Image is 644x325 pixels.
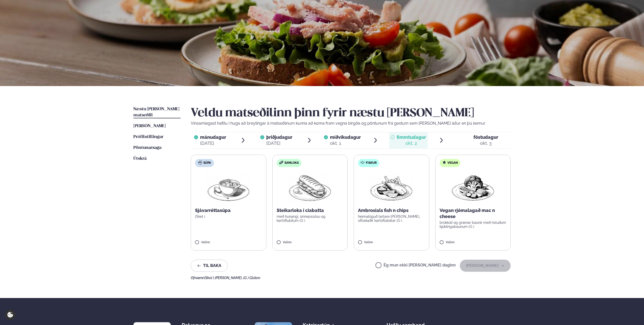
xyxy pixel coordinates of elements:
div: okt. 1 [330,140,361,146]
p: brokkolí og grænar baunir með ristuðum kjúklingabaunum (G ) [440,221,507,229]
img: Soup.png [206,171,251,203]
a: Pöntunarsaga [133,145,161,151]
a: Cookie settings [5,310,15,320]
span: þriðjudagur [266,134,292,140]
h2: Veldu matseðilinn þinn fyrir næstu [PERSON_NAME] [191,106,511,120]
p: Vinsamlegast hafðu í huga að breytingar á matseðlinum kunna að koma fram vegna birgða og pöntunum... [191,120,511,126]
div: Ofnæmi: [191,276,511,280]
a: Prófílstillingar [133,134,163,140]
span: (Skel ) [PERSON_NAME] , [204,276,243,280]
span: Vegan [447,161,458,165]
span: mánudagur [200,134,226,140]
p: Vegan rjómalagað mac n cheese [440,207,507,220]
span: Fiskur [366,161,377,165]
img: Panini.png [288,171,332,203]
img: Vegan.png [451,171,495,203]
img: sandwich-new-16px.svg [279,161,283,164]
p: Ambrosials fish n chips [358,207,425,213]
a: [PERSON_NAME] [133,123,166,129]
span: Samloka [284,161,299,165]
img: fish.svg [361,160,365,165]
img: Vegan.svg [442,160,446,165]
div: okt. 3 [473,140,498,146]
p: (Skel ) [195,214,262,219]
img: soup.svg [198,160,202,165]
button: [PERSON_NAME] [460,260,511,272]
span: Súpa [203,161,211,165]
button: Til baka [191,260,228,272]
span: fimmtudagur [397,134,426,140]
p: Sjávarréttasúpa [195,207,262,213]
img: Fish-Chips.png [369,171,414,203]
a: Næstu [PERSON_NAME] matseðill [133,106,181,118]
div: okt. 2 [397,140,426,146]
span: (G ) Glúten [243,276,260,280]
p: Steikarloka í ciabatta [277,207,344,213]
div: [DATE] [200,140,226,146]
span: [PERSON_NAME] [133,124,166,128]
a: Útskrá [133,156,147,162]
span: Prófílstillingar [133,135,163,139]
p: með hunangi, sinnepssósu og kartöflubitum (G ) [277,214,344,223]
span: föstudagur [473,134,498,140]
span: Næstu [PERSON_NAME] matseðill [133,107,179,117]
div: [DATE] [266,140,292,146]
span: miðvikudagur [330,134,361,140]
span: Útskrá [133,156,147,161]
p: heimalöguð tartare [PERSON_NAME], ofbakaðir kartöflubátar (G ) [358,214,425,223]
span: Pöntunarsaga [133,146,161,150]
